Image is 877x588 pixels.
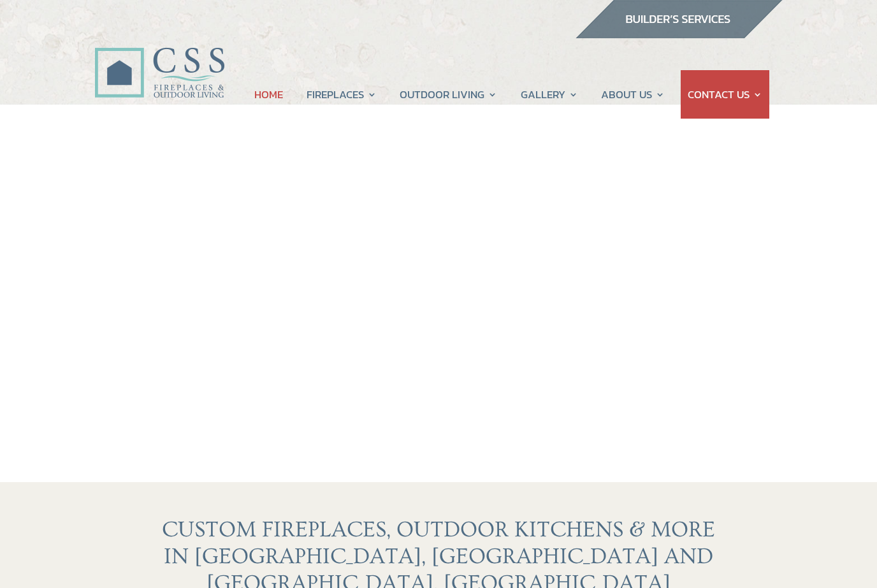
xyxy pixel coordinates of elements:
[254,70,283,119] a: HOME
[521,70,578,119] a: GALLERY
[601,70,665,119] a: ABOUT US
[307,70,377,119] a: FIREPLACES
[575,26,783,43] a: builder services construction supply
[400,70,497,119] a: OUTDOOR LIVING
[688,70,762,119] a: CONTACT US
[94,12,224,105] img: CSS Fireplaces & Outdoor Living (Formerly Construction Solutions & Supply)- Jacksonville Ormond B...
